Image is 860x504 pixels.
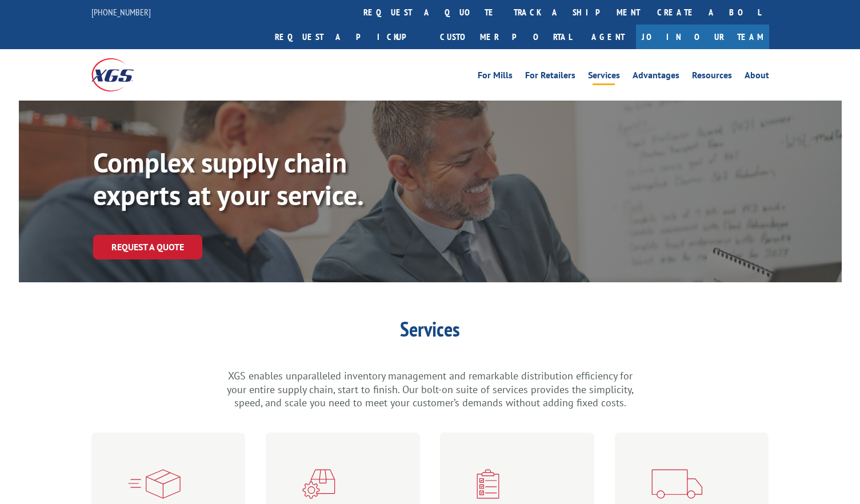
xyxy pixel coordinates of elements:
a: About [745,71,769,83]
img: xgs-icon-warehouseing-cutting-fulfillment-red [302,469,335,499]
a: Request a pickup [266,25,431,49]
a: Advantages [633,71,679,83]
p: XGS enables unparalleled inventory management and remarkable distribution efficiency for your ent... [225,369,636,410]
a: For Mills [478,71,513,83]
a: Join Our Team [636,25,769,49]
a: Agent [580,25,636,49]
a: For Retailers [525,71,575,83]
img: xgs-icon-transportation-forms-red [651,469,702,499]
a: Resources [692,71,732,83]
a: [PHONE_NUMBER] [91,6,151,18]
a: Services [588,71,620,83]
img: xgs-icon-custom-logistics-solutions-red [477,469,499,499]
a: Request a Quote [93,235,202,259]
a: Customer Portal [431,25,580,49]
h1: Services [225,319,636,345]
img: xgs-icon-specialized-ltl-red [128,469,181,499]
p: Complex supply chain experts at your service. [93,146,436,212]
